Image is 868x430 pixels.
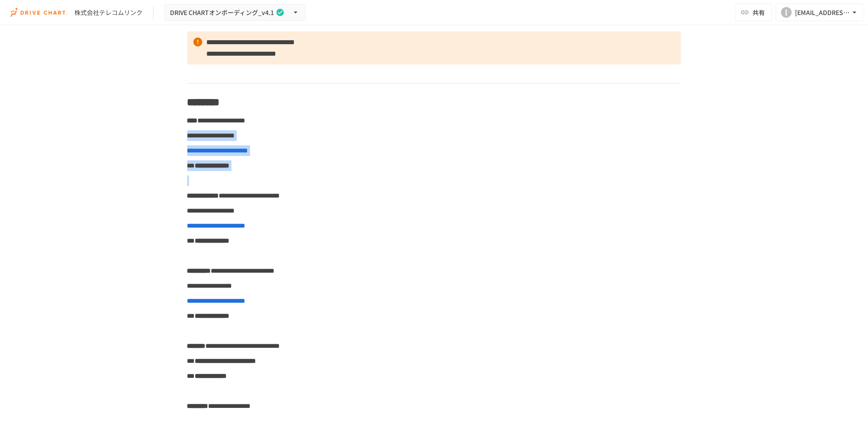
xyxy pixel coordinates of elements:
[170,7,274,18] span: DRIVE CHARTオンボーディング_v4.1
[735,4,772,21] button: 共有
[74,8,143,17] div: 株式会社テレコムリンク
[776,4,864,21] button: I[EMAIL_ADDRESS][DOMAIN_NAME]
[164,4,306,21] button: DRIVE CHARTオンボーディング_v4.1
[753,8,765,17] span: 共有
[781,7,792,18] div: I
[795,7,850,18] div: [EMAIL_ADDRESS][DOMAIN_NAME]
[11,5,67,19] img: i9VDDS9JuLRLX3JIUyK59LcYp6Y9cayLPHs4hOxMB9W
